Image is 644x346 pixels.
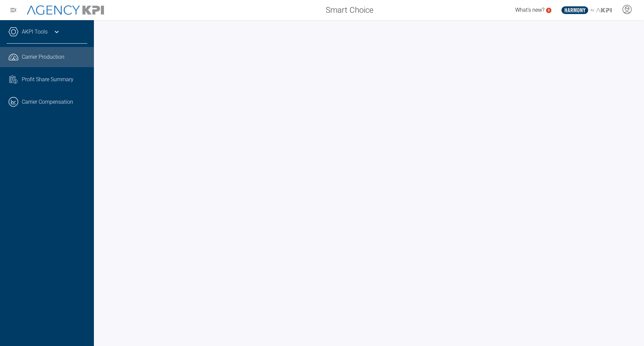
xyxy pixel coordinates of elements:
img: AgencyKPI [27,5,104,15]
text: 5 [548,8,550,12]
a: 5 [546,8,551,13]
span: Carrier Production [22,53,64,61]
span: Profit Share Summary [22,76,73,84]
span: What's new? [515,7,544,13]
a: AKPI Tools [22,28,48,36]
span: Smart Choice [326,4,373,16]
